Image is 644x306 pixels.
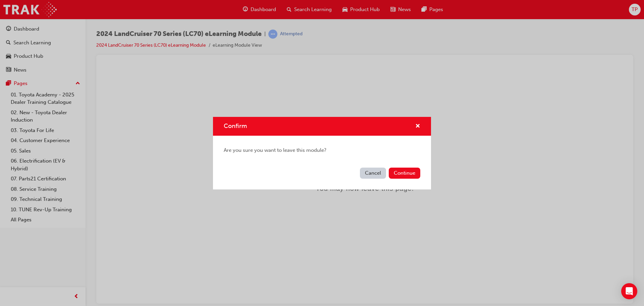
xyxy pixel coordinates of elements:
[224,122,247,130] span: Confirm
[415,124,420,130] span: cross-icon
[389,168,420,179] button: Continue
[213,117,431,189] div: Confirm
[621,283,637,299] div: Open Intercom Messenger
[3,119,524,127] div: You may now leave this page.
[3,101,524,113] div: 👋 Bye!
[415,122,420,131] button: cross-icon
[213,136,431,165] div: Are you sure you want to leave this module?
[360,168,386,179] button: Cancel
